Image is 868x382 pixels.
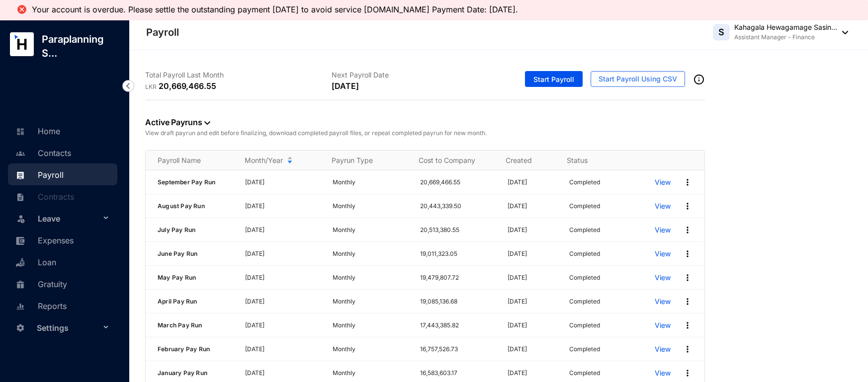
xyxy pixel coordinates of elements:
p: [DATE] [245,368,321,378]
p: Completed [569,249,600,259]
p: 20,513,380.55 [420,225,496,235]
img: payroll.289672236c54bbec4828.svg [16,171,25,180]
a: View [655,273,671,283]
a: Contacts [13,148,71,158]
p: [DATE] [245,320,321,330]
img: more.27664ee4a8faa814348e188645a3c1fc.svg [683,201,693,211]
p: Completed [569,320,600,330]
button: Start Payroll Using CSV [591,71,685,87]
p: [DATE] [508,320,557,330]
a: Home [13,126,60,136]
p: 20,669,466.55 [159,80,216,92]
p: Monthly [333,249,408,259]
p: [DATE] [245,225,321,235]
p: 20,443,339.50 [420,201,496,211]
span: S [718,28,724,37]
p: [DATE] [245,249,321,259]
p: 16,757,526.73 [420,344,496,354]
th: Status [555,151,640,170]
p: Completed [569,273,600,283]
img: info-outined.c2a0bb1115a2853c7f4cb4062ec879bc.svg [693,74,705,85]
th: Payrun Type [320,151,407,170]
li: Reports [8,295,117,316]
a: Active Payruns [145,117,210,127]
p: Total Payroll Last Month [145,70,332,80]
p: Completed [569,177,600,187]
p: Completed [569,368,600,378]
p: [DATE] [508,368,557,378]
p: Completed [569,344,600,354]
a: Expenses [13,235,74,245]
a: View [655,201,671,211]
img: more.27664ee4a8faa814348e188645a3c1fc.svg [683,297,693,306]
p: [DATE] [508,273,557,283]
p: Monthly [333,320,408,330]
img: nav-icon-left.19a07721e4dec06a274f6d07517f07b7.svg [122,80,134,92]
span: May Pay Run [158,274,196,281]
li: Gratuity [8,273,117,295]
th: Created [494,151,555,170]
p: [DATE] [245,201,321,211]
a: View [655,249,671,259]
p: Completed [569,201,600,211]
span: April Pay Run [158,298,197,305]
p: Monthly [333,201,408,211]
p: 19,479,807.72 [420,273,496,283]
p: [DATE] [508,297,557,306]
p: [DATE] [245,177,321,187]
p: Monthly [333,344,408,354]
img: more.27664ee4a8faa814348e188645a3c1fc.svg [683,225,693,235]
a: Loan [13,257,56,267]
img: leave-unselected.2934df6273408c3f84d9.svg [16,214,26,224]
p: [DATE] [508,201,557,211]
span: Start Payroll [533,75,574,84]
img: contract-unselected.99e2b2107c0a7dd48938.svg [16,193,25,202]
p: Kahagala Hewagamage Sasin... [734,22,837,32]
a: View [655,320,671,330]
span: August Pay Run [158,202,205,210]
a: Gratuity [13,279,67,289]
img: settings-unselected.1febfda315e6e19643a1.svg [16,323,25,332]
span: July Pay Run [158,226,195,233]
p: Monthly [333,177,408,187]
img: more.27664ee4a8faa814348e188645a3c1fc.svg [683,320,693,330]
span: Start Payroll Using CSV [599,74,677,84]
p: Next Payroll Date [332,70,518,80]
p: [DATE] [508,249,557,259]
a: View [655,344,671,354]
img: gratuity-unselected.a8c340787eea3cf492d7.svg [16,280,25,289]
a: View [655,297,671,306]
img: loan-unselected.d74d20a04637f2d15ab5.svg [16,258,25,267]
span: Settings [37,318,100,338]
span: Month/Year [245,155,283,165]
a: Reports [13,301,67,311]
p: LKR [145,82,159,92]
p: Paraplanning S... [34,32,129,60]
p: 20,669,466.55 [420,177,496,187]
p: [DATE] [245,344,321,354]
span: March Pay Run [158,321,202,329]
p: [DATE] [508,177,557,187]
p: Monthly [333,225,408,235]
img: dropdown-black.8e83cc76930a90b1a4fdb6d089b7bf3a.svg [204,121,210,125]
img: more.27664ee4a8faa814348e188645a3c1fc.svg [683,177,693,187]
p: Assistant Manager - Finance [734,32,837,42]
li: Loan [8,251,117,273]
img: more.27664ee4a8faa814348e188645a3c1fc.svg [683,273,693,283]
a: View [655,368,671,378]
p: [DATE] [245,273,321,283]
img: more.27664ee4a8faa814348e188645a3c1fc.svg [683,368,693,378]
button: Start Payroll [525,71,583,87]
li: Your account is overdue. Please settle the outstanding payment [DATE] to avoid service [DOMAIN_NA... [32,5,523,14]
img: people-unselected.118708e94b43a90eceab.svg [16,149,25,158]
li: Home [8,120,117,142]
li: Contracts [8,185,117,207]
p: [DATE] [508,344,557,354]
p: 19,011,323.05 [420,249,496,259]
p: Completed [569,225,600,235]
th: Payroll Name [146,151,233,170]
